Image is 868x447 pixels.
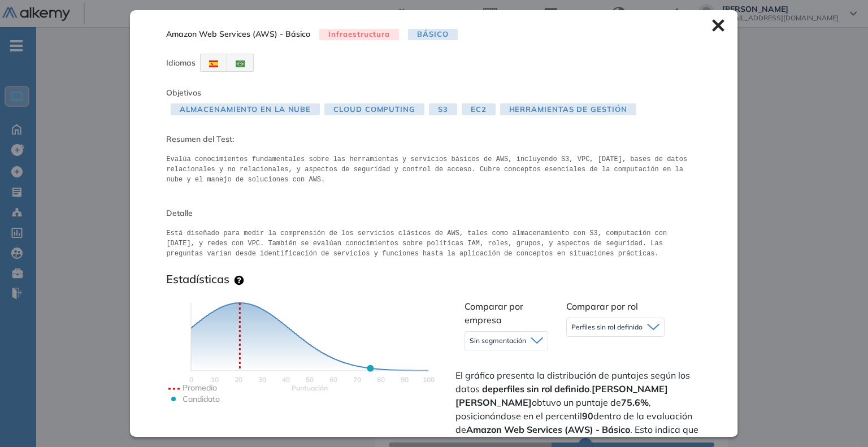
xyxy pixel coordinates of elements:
text: 100 [423,375,435,384]
text: Promedio [183,383,217,393]
text: Candidato [183,394,220,404]
span: Cloud Computing [324,103,424,115]
pre: Está diseñado para medir la comprensión de los servicios clásicos de AWS, tales como almacenamien... [166,228,701,259]
pre: Evalúa conocimientos fundamentales sobre las herramientas y servicios básicos de AWS, incluyendo ... [166,154,701,185]
span: Amazon Web Services (AWS) - Básico [166,28,310,40]
h3: Estadísticas [166,272,229,286]
span: Resumen del Test: [166,133,701,145]
span: EC2 [462,103,496,115]
span: S3 [429,103,457,115]
text: Scores [292,384,328,392]
strong: de [482,383,589,394]
text: 80 [377,375,385,384]
span: Básico [408,29,457,41]
strong: perfiles sin rol definido [493,383,589,394]
span: Herramientas de Gestión [500,103,636,115]
text: 90 [401,375,409,384]
strong: [PERSON_NAME] [592,383,668,394]
span: Comparar por empresa [465,301,523,326]
text: 10 [211,375,219,384]
text: 70 [353,375,361,384]
strong: 90 [582,410,593,422]
text: 30 [258,375,266,384]
span: Infraestructura [319,29,399,41]
img: BRA [236,60,245,67]
strong: 75.6% [621,397,649,408]
text: 60 [329,375,337,384]
span: Perfiles sin rol definido [571,323,643,332]
text: 40 [282,375,290,384]
text: 50 [306,375,314,384]
span: Almacenamiento en la Nube [171,103,320,115]
span: Comparar por rol [566,301,638,312]
strong: Amazon Web Services (AWS) - Básico [466,424,630,435]
strong: [PERSON_NAME] [455,397,532,408]
text: 0 [189,375,193,384]
span: Objetivos [166,88,201,98]
text: 20 [235,375,242,384]
span: Idiomas [166,58,196,68]
span: Sin segmentación [470,336,526,345]
img: ESP [209,60,218,67]
span: Detalle [166,207,701,219]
